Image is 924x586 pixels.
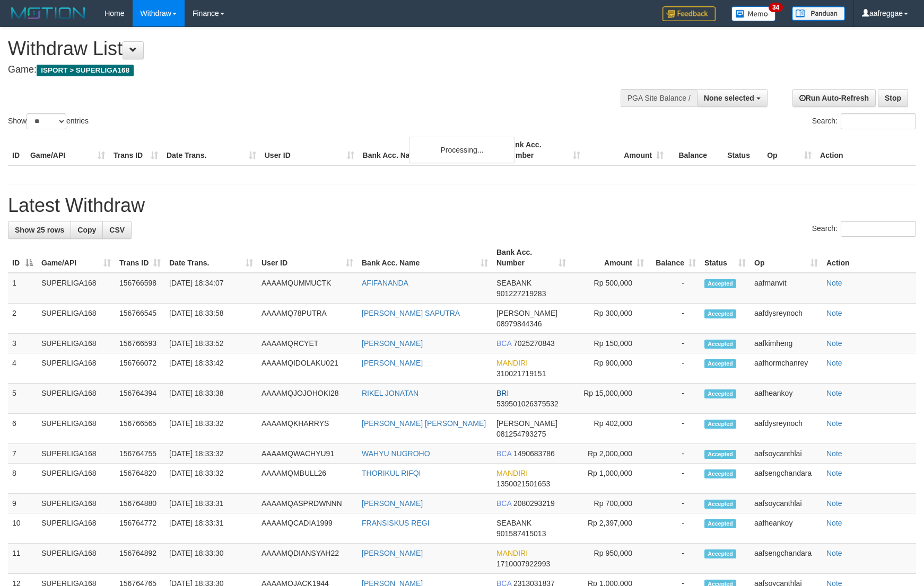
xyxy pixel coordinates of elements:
[570,464,648,494] td: Rp 1,000,000
[77,226,96,234] span: Copy
[750,513,822,544] td: aafheankoy
[165,384,257,414] td: [DATE] 18:33:38
[8,195,916,216] h1: Latest Withdraw
[704,279,736,288] span: Accepted
[496,480,550,488] span: Copy 1350021501653 to clipboard
[496,309,557,317] span: [PERSON_NAME]
[8,273,37,304] td: 1
[496,499,511,508] span: BCA
[822,243,916,273] th: Action
[570,444,648,464] td: Rp 2,000,000
[8,444,37,464] td: 7
[165,444,257,464] td: [DATE] 18:33:32
[663,6,716,21] img: Feedback.jpg
[763,135,816,165] th: Op
[8,353,37,384] td: 4
[362,549,423,557] a: [PERSON_NAME]
[8,544,37,574] td: 11
[648,384,700,414] td: -
[700,243,750,273] th: Status: activate to sort column ascending
[492,243,570,273] th: Bank Acc. Number: activate to sort column ascending
[362,359,423,367] a: [PERSON_NAME]
[359,135,502,165] th: Bank Acc. Name
[257,444,358,464] td: AAAAMQWACHYU91
[115,494,165,513] td: 156764880
[409,137,515,163] div: Processing...
[648,304,700,334] td: -
[750,464,822,494] td: aafsengchandara
[496,279,531,287] span: SEABANK
[37,494,115,513] td: SUPERLIGA168
[8,221,71,239] a: Show 25 rows
[704,469,736,478] span: Accepted
[750,304,822,334] td: aafdysreynoch
[841,221,916,237] input: Search:
[115,414,165,444] td: 156766565
[750,353,822,384] td: aafhormchanrey
[496,319,542,328] span: Copy 08979844346 to clipboard
[358,243,492,273] th: Bank Acc. Name: activate to sort column ascending
[37,273,115,304] td: SUPERLIGA168
[704,420,736,429] span: Accepted
[570,304,648,334] td: Rp 300,000
[165,464,257,494] td: [DATE] 18:33:32
[697,89,768,107] button: None selected
[115,444,165,464] td: 156764755
[621,89,697,107] div: PGA Site Balance /
[115,513,165,544] td: 156764772
[8,113,89,129] label: Show entries
[8,38,605,59] h1: Withdraw List
[165,334,257,353] td: [DATE] 18:33:52
[37,334,115,353] td: SUPERLIGA168
[260,135,359,165] th: User ID
[8,243,37,273] th: ID: activate to sort column descending
[648,353,700,384] td: -
[792,89,876,107] a: Run Auto-Refresh
[8,334,37,353] td: 3
[769,3,783,12] span: 34
[115,544,165,574] td: 156764892
[37,513,115,544] td: SUPERLIGA168
[792,6,845,21] img: panduan.png
[257,544,358,574] td: AAAAMQDIANSYAH22
[8,513,37,544] td: 10
[362,339,423,348] a: [PERSON_NAME]
[165,353,257,384] td: [DATE] 18:33:42
[826,359,842,367] a: Note
[648,414,700,444] td: -
[8,384,37,414] td: 5
[257,243,358,273] th: User ID: activate to sort column ascending
[37,444,115,464] td: SUPERLIGA168
[648,513,700,544] td: -
[15,226,64,234] span: Show 25 rows
[570,384,648,414] td: Rp 15,000,000
[37,243,115,273] th: Game/API: activate to sort column ascending
[257,304,358,334] td: AAAAMQ78PUTRA
[570,414,648,444] td: Rp 402,000
[704,500,736,509] span: Accepted
[165,304,257,334] td: [DATE] 18:33:58
[731,6,776,21] img: Button%20Memo.svg
[362,419,486,428] a: [PERSON_NAME] [PERSON_NAME]
[704,340,736,349] span: Accepted
[704,359,736,368] span: Accepted
[826,449,842,458] a: Note
[109,135,162,165] th: Trans ID
[750,414,822,444] td: aafdysreynoch
[109,226,125,234] span: CSV
[37,384,115,414] td: SUPERLIGA168
[826,339,842,348] a: Note
[102,221,132,239] a: CSV
[648,494,700,513] td: -
[648,444,700,464] td: -
[165,513,257,544] td: [DATE] 18:33:31
[115,243,165,273] th: Trans ID: activate to sort column ascending
[648,464,700,494] td: -
[27,113,66,129] select: Showentries
[570,544,648,574] td: Rp 950,000
[37,544,115,574] td: SUPERLIGA168
[362,519,430,527] a: FRANSISKUS REGI
[496,449,511,458] span: BCA
[496,399,559,408] span: Copy 539501026375532 to clipboard
[362,389,419,397] a: RIKEL JONATAN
